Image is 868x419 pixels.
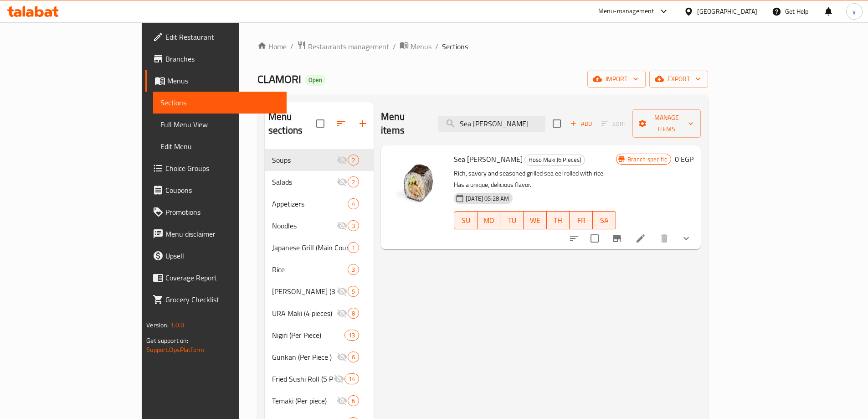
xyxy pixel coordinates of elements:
svg: Inactive section [337,286,348,297]
button: Branch-specific-item [606,228,628,249]
a: Restaurants management [297,41,389,52]
span: 3 [348,265,359,274]
svg: Inactive section [334,373,344,384]
span: Version: [146,319,169,331]
span: y [853,6,856,16]
a: Edit menu item [635,233,646,244]
div: Salads2 [265,171,374,193]
a: Menus [145,70,287,92]
span: [PERSON_NAME] (3 pieces) [272,286,337,297]
span: Noodles [272,220,337,231]
div: Hoso Maki (6 Pieces) [524,155,585,166]
div: Fried Sushi Roll (5 Piece)14 [265,368,374,390]
span: Select section [547,114,566,133]
span: 2 [348,178,359,186]
span: Restaurants management [308,41,389,52]
span: TH [550,214,566,227]
span: Select to update [585,229,604,248]
span: Grocery Checklist [165,294,279,305]
div: [PERSON_NAME] (3 pieces)5 [265,280,374,302]
span: Nigiri (Per Piece) [272,330,344,341]
span: export [657,73,701,85]
span: Add item [566,117,596,131]
button: show more [675,228,697,249]
div: items [348,220,359,231]
span: Sections [160,97,279,108]
div: items [348,395,359,406]
svg: Inactive section [337,308,348,319]
span: Sections [442,41,468,52]
a: Grocery Checklist [145,289,287,310]
button: TH [547,211,570,229]
span: Branches [165,53,279,64]
img: Sea Eel Maki [388,153,447,211]
button: export [649,71,708,88]
span: Edit Menu [160,141,279,152]
svg: Show Choices [681,233,692,244]
span: SA [596,214,612,227]
span: Open [305,76,326,84]
span: Soups [272,155,337,166]
button: SU [454,211,478,229]
a: Menu disclaimer [145,223,287,245]
h6: 0 EGP [675,153,693,166]
div: items [348,155,359,166]
span: 4 [348,200,359,208]
span: SU [458,214,474,227]
div: Temaki (Per piece) [272,395,337,406]
span: 13 [345,331,359,340]
button: Add section [352,113,374,134]
span: Appetizers [272,198,348,209]
span: WE [527,214,543,227]
a: Edit Restaurant [145,26,287,48]
a: Branches [145,48,287,70]
a: Edit Menu [153,135,287,157]
button: Manage items [632,109,701,138]
div: [GEOGRAPHIC_DATA] [697,6,757,16]
p: Rich, savory and seasoned grilled sea eel rolled with rice. Has a unique, delicious flavor. [454,168,616,191]
button: TU [500,211,524,229]
div: Appetizers4 [265,193,374,215]
span: Edit Restaurant [165,31,279,42]
a: Coverage Report [145,267,287,289]
div: Rice3 [265,259,374,280]
span: Menus [167,75,279,86]
span: Menu disclaimer [165,228,279,239]
li: / [290,41,293,52]
button: delete [653,228,675,249]
div: items [348,176,359,187]
span: 1 [348,243,359,252]
div: items [344,373,359,384]
span: Menus [411,41,431,52]
div: Gunkan (Per Piece )6 [265,346,374,368]
div: items [344,330,359,341]
span: CLAMORI [257,69,301,89]
div: Soups2 [265,149,374,171]
span: 6 [348,397,359,405]
span: 6 [348,353,359,362]
span: FR [573,214,589,227]
span: Promotions [165,207,279,217]
a: Menus [400,41,431,52]
span: import [595,73,638,85]
div: Temaki (Per piece)6 [265,390,374,412]
span: Hoso Maki (6 Pieces) [525,155,585,165]
a: Promotions [145,201,287,223]
div: URA Maki (4 pieces)8 [265,302,374,324]
a: Full Menu View [153,114,287,135]
span: Full Menu View [160,119,279,130]
span: Japanese Grill (Main Course) [272,242,348,253]
button: import [587,71,646,88]
span: TU [504,214,520,227]
span: MO [481,214,497,227]
span: Rice [272,264,348,275]
span: 5 [348,287,359,296]
div: Japanese Grill (Main Course)1 [265,237,374,259]
div: Fried Sushi Roll (5 Piece) [272,373,334,384]
li: / [393,41,396,52]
